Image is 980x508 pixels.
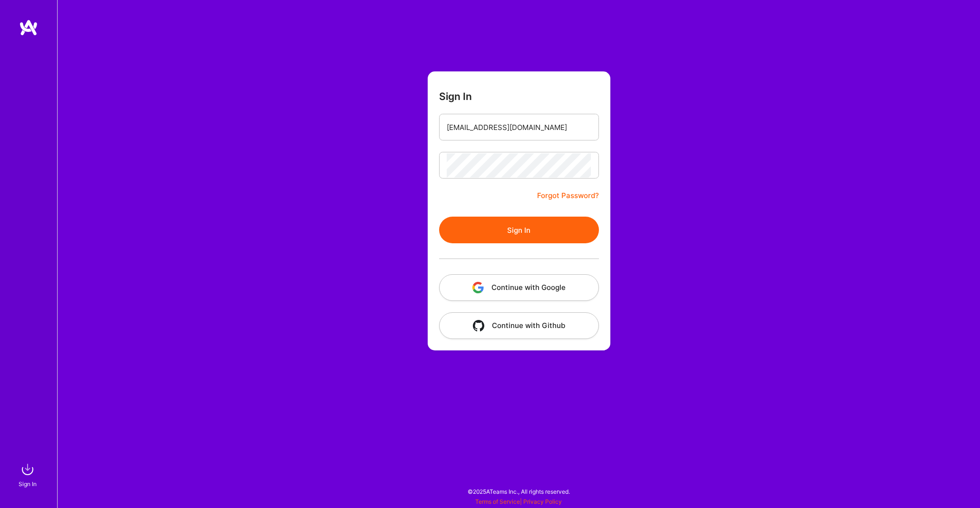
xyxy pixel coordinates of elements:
[475,498,520,505] a: Terms of Service
[447,115,591,139] input: Email...
[19,19,38,36] img: logo
[20,460,37,489] a: sign inSign In
[475,498,562,505] span: |
[19,479,37,489] div: Sign In
[18,460,37,479] img: sign in
[537,190,599,201] a: Forgot Password?
[439,312,599,339] button: Continue with Github
[439,274,599,301] button: Continue with Google
[439,90,472,102] h3: Sign In
[439,217,599,243] button: Sign In
[523,498,562,505] a: Privacy Policy
[57,479,980,503] div: © 2025 ATeams Inc., All rights reserved.
[472,282,484,293] img: icon
[473,320,484,331] img: icon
